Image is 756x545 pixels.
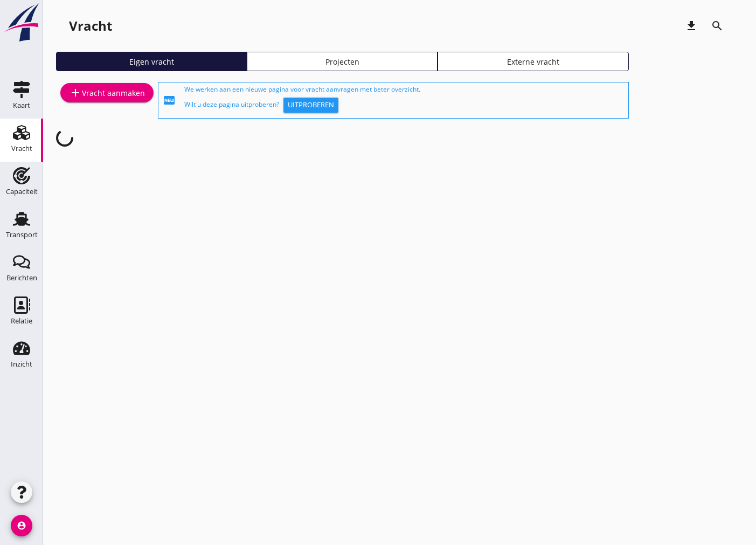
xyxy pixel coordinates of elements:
div: Relatie [11,318,32,325]
a: Externe vracht [438,52,628,71]
i: search [711,19,724,32]
i: fiber_new [163,94,176,107]
div: Vracht [11,145,32,152]
div: Capaciteit [6,188,38,195]
div: Berichten [6,274,37,281]
div: We werken aan een nieuwe pagina voor vracht aanvragen met beter overzicht. Wilt u deze pagina uit... [184,85,624,116]
div: Inzicht [11,361,32,368]
div: Uitproberen [288,100,334,111]
div: Eigen vracht [61,56,242,67]
div: Externe vracht [442,56,623,67]
div: Kaart [13,102,30,109]
div: Transport [6,231,38,238]
a: Vracht aanmaken [60,83,154,102]
a: Eigen vracht [56,52,247,71]
img: logo-small.a267ee39.svg [2,3,41,43]
i: account_circle [11,515,32,536]
i: add [69,86,82,99]
div: Vracht aanmaken [69,86,145,99]
i: download [685,19,698,32]
div: Projecten [252,56,433,67]
a: Projecten [247,52,438,71]
div: Vracht [69,17,112,35]
button: Uitproberen [283,98,338,113]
